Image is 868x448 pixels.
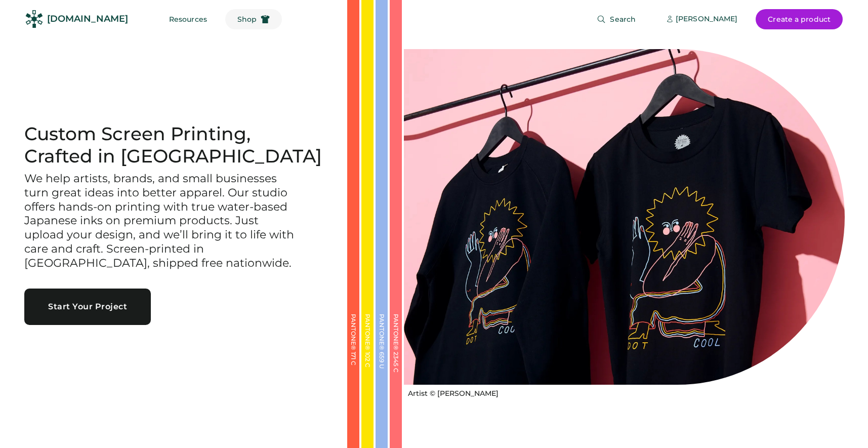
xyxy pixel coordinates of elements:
div: PANTONE® 2345 C [393,314,399,415]
iframe: Front Chat [820,402,863,446]
img: Rendered Logo - Screens [25,10,43,28]
span: Search [610,16,636,23]
h1: Custom Screen Printing, Crafted in [GEOGRAPHIC_DATA] [24,123,323,168]
div: [DOMAIN_NAME] [47,13,128,25]
div: PANTONE® 102 C [364,314,370,415]
div: [PERSON_NAME] [676,14,737,24]
h3: We help artists, brands, and small businesses turn great ideas into better apparel. Our studio of... [24,172,298,271]
span: Shop [237,16,257,23]
div: PANTONE® 659 U [379,314,385,415]
button: Create a product [756,9,843,29]
button: Shop [225,9,282,29]
div: Artist © [PERSON_NAME] [408,389,499,399]
button: Start Your Project [24,289,151,325]
div: PANTONE® 171 C [350,314,356,415]
a: Artist © [PERSON_NAME] [404,385,499,399]
button: Resources [157,9,219,29]
button: Search [585,9,648,29]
